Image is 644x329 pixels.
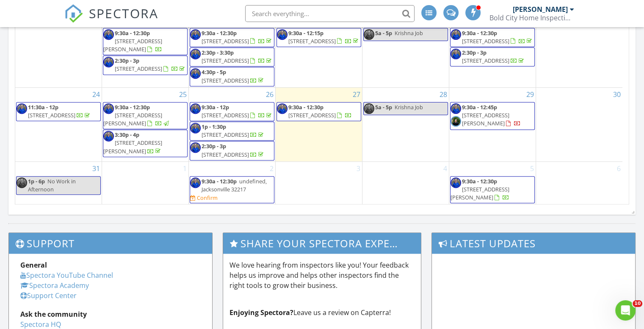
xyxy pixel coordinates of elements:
a: 9:30a - 12:15p [STREET_ADDRESS] [276,28,361,47]
img: head_shotmike950x950.jpg [364,29,374,40]
strong: Enjoying Spectora? [229,308,293,317]
span: [STREET_ADDRESS] [202,111,249,119]
span: [STREET_ADDRESS] [462,37,509,45]
span: [STREET_ADDRESS] [28,111,75,119]
a: 11:30a - 12p [STREET_ADDRESS] [28,103,91,119]
a: Support Center [20,291,77,300]
span: 9:30a - 12:30p [202,29,237,37]
td: Go to August 25, 2025 [102,87,189,161]
a: 9:30a - 12:30p [STREET_ADDRESS] [450,28,535,47]
a: 9:30a - 12:30p [STREET_ADDRESS] [276,102,361,121]
span: [STREET_ADDRESS] [462,57,509,64]
td: Go to August 24, 2025 [15,87,102,161]
td: Go to August 22, 2025 [449,13,536,87]
a: 9:30a - 12p [STREET_ADDRESS] [190,102,274,121]
h3: Share Your Spectora Experience [223,233,421,254]
a: Go to September 2, 2025 [268,162,275,175]
a: 9:30a - 12p [STREET_ADDRESS] [202,103,273,119]
a: 2:30p - 3p [STREET_ADDRESS] [190,141,274,160]
img: head_shotmike950x950.jpg [190,103,201,114]
span: [STREET_ADDRESS] [202,37,249,45]
img: head_shotmike950x950.jpg [190,142,201,153]
span: 4:30p - 5p [202,68,226,76]
a: Go to August 25, 2025 [177,88,188,101]
a: 2:30p - 3p [STREET_ADDRESS] [103,55,188,75]
a: 9:30a - 12:30p [STREET_ADDRESS] [288,103,352,119]
a: 11:30a - 12p [STREET_ADDRESS] [16,102,101,121]
span: 9:30a - 12:45p [462,103,497,111]
span: 9:30a - 12:30p [115,103,150,111]
a: 2:30p - 3:30p [STREET_ADDRESS] [202,49,273,64]
span: [STREET_ADDRESS] [202,131,249,138]
p: We love hearing from inspectors like you! Your feedback helps us improve and helps other inspecto... [229,260,415,290]
img: head_shotmike950x950.jpg [103,131,114,141]
img: The Best Home Inspection Software - Spectora [64,4,83,23]
td: Go to August 20, 2025 [276,13,362,87]
span: 9:30a - 12:30p [288,103,323,111]
span: 2:30p - 3p [462,49,486,56]
span: [STREET_ADDRESS] [202,151,249,158]
span: 9:30a - 12:30p [115,29,150,37]
span: 5a - 5p [375,103,392,111]
a: 3:30p - 4p [STREET_ADDRESS][PERSON_NAME] [103,131,162,155]
a: Spectora Academy [20,281,89,290]
td: Go to August 28, 2025 [362,87,449,161]
span: 9:30a - 12p [202,103,229,111]
td: Go to August 27, 2025 [276,87,362,161]
img: head_shotmike950x950.jpg [277,103,287,114]
span: 5a - 5p [375,29,392,37]
a: Go to September 1, 2025 [181,162,188,175]
a: 4:30p - 5p [STREET_ADDRESS] [202,68,265,84]
img: head_shotmike950x950.jpg [451,103,461,114]
td: Go to August 31, 2025 [15,161,102,204]
img: head_shotmike950x950.jpg [103,29,114,40]
td: Go to August 17, 2025 [15,13,102,87]
span: 1p - 1:30p [202,123,226,130]
a: Go to September 3, 2025 [355,162,362,175]
a: 2:30p - 3p [STREET_ADDRESS] [115,57,186,72]
a: 9:30a - 12:30p [STREET_ADDRESS] [202,29,273,45]
a: Go to August 27, 2025 [351,88,362,101]
a: Go to August 31, 2025 [91,162,102,175]
img: head_shotmike950x950.jpg [190,49,201,59]
a: 2:30p - 3:30p [STREET_ADDRESS] [190,47,274,66]
a: 9:30a - 12:30p [STREET_ADDRESS][PERSON_NAME] [103,102,188,130]
img: head_shotmike950x950.jpg [17,177,27,188]
img: head_shotmike950x950.jpg [451,177,461,188]
a: 9:30a - 12:15p [STREET_ADDRESS] [288,29,360,45]
h3: Latest Updates [432,233,635,254]
td: Go to September 5, 2025 [449,161,536,204]
img: head_shotmike950x950.jpg [364,103,374,114]
span: SPECTORA [89,4,158,22]
a: 9:30a - 12:30p undefined, Jacksonville 32217 Confirm [190,176,274,204]
td: Go to September 2, 2025 [189,161,276,204]
span: 1p - 6p [28,177,45,185]
td: Go to August 21, 2025 [362,13,449,87]
a: 4:30p - 5p [STREET_ADDRESS] [190,67,274,86]
span: [STREET_ADDRESS][PERSON_NAME] [103,37,162,53]
div: Confirm [197,194,218,201]
a: Go to September 6, 2025 [615,162,622,175]
a: 9:30a - 12:30p [STREET_ADDRESS][PERSON_NAME] [103,103,170,127]
a: 3:30p - 4p [STREET_ADDRESS][PERSON_NAME] [103,130,188,157]
a: Go to August 24, 2025 [91,88,102,101]
span: 9:30a - 12:30p [462,177,497,185]
a: Go to August 29, 2025 [525,88,536,101]
strong: General [20,260,47,270]
a: 9:30a - 12:45p [STREET_ADDRESS][PERSON_NAME] [462,103,521,127]
span: Krishna Job [395,103,423,111]
a: 2:30p - 3p [STREET_ADDRESS] [462,49,525,64]
span: 2:30p - 3p [202,142,226,150]
a: 9:30a - 12:30p undefined, Jacksonville 32217 [202,177,267,193]
td: Go to September 3, 2025 [276,161,362,204]
div: Ask the community [20,309,201,319]
img: head_shotmike950x950.jpg [451,29,461,40]
a: 9:30a - 12:30p [STREET_ADDRESS][PERSON_NAME] [450,176,535,204]
td: Go to August 18, 2025 [102,13,189,87]
a: 9:30a - 12:45p [STREET_ADDRESS][PERSON_NAME] [450,102,535,130]
span: [STREET_ADDRESS] [202,77,249,84]
a: Go to August 28, 2025 [438,88,449,101]
img: head_shotmike950x950.jpg [190,123,201,133]
span: [STREET_ADDRESS] [288,111,336,119]
a: Go to September 4, 2025 [442,162,449,175]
